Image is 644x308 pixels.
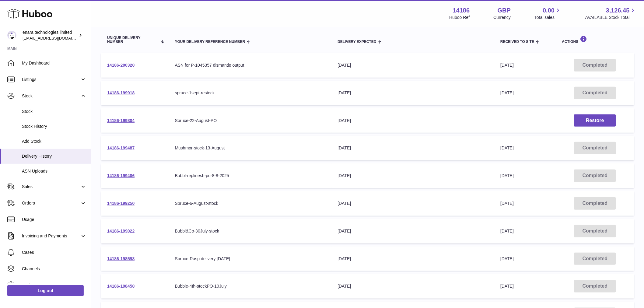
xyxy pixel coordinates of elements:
[22,282,86,288] span: Settings
[338,118,488,124] div: [DATE]
[7,31,16,40] img: internalAdmin-14186@internal.huboo.com
[23,30,77,41] div: enara technologies limited
[175,201,326,206] div: Spruce-6-August-stock
[574,114,616,127] button: Restore
[107,201,135,206] a: 14186-199250
[500,40,534,44] span: Received to Site
[453,6,470,15] strong: 14186
[23,36,89,40] span: [EMAIL_ADDRESS][DOMAIN_NAME]
[500,90,514,95] span: [DATE]
[22,266,86,272] span: Channels
[22,184,80,190] span: Sales
[175,256,326,262] div: Spruce-Rasp delivery [DATE]
[175,283,326,289] div: Bubble-4th-stockPO-10July
[22,153,86,159] span: Delivery History
[107,284,135,289] a: 14186-198450
[500,63,514,68] span: [DATE]
[22,200,80,206] span: Orders
[338,283,488,289] div: [DATE]
[22,168,86,174] span: ASN Uploads
[22,77,80,82] span: Listings
[107,90,135,95] a: 14186-199918
[175,40,245,44] span: Your Delivery Reference Number
[500,229,514,233] span: [DATE]
[22,250,86,255] span: Cases
[107,256,135,261] a: 14186-198598
[338,145,488,151] div: [DATE]
[543,6,555,15] span: 0.00
[22,109,86,114] span: Stock
[22,124,86,129] span: Stock History
[500,145,514,150] span: [DATE]
[175,228,326,234] div: Bubbl&Co-30July-stock
[22,60,86,66] span: My Dashboard
[338,62,488,68] div: [DATE]
[534,15,562,20] span: Total sales
[338,201,488,206] div: [DATE]
[7,285,84,296] a: Log out
[500,173,514,178] span: [DATE]
[500,201,514,206] span: [DATE]
[175,62,326,68] div: ASN for P-1045357 dismantle output
[338,90,488,96] div: [DATE]
[107,63,135,68] a: 14186-200320
[338,228,488,234] div: [DATE]
[107,145,135,150] a: 14186-199487
[22,233,80,239] span: Invoicing and Payments
[450,15,470,20] div: Huboo Ref
[107,36,157,44] span: Unique Delivery Number
[175,90,326,96] div: spruce-1sept-restock
[606,6,630,15] span: 3,126.45
[494,15,511,20] div: Currency
[500,284,514,289] span: [DATE]
[107,229,135,233] a: 14186-199022
[338,256,488,262] div: [DATE]
[585,6,637,20] a: 3,126.45 AVAILABLE Stock Total
[175,173,326,179] div: Bubbl-replinesh-po-8-8-2025
[534,6,562,20] a: 0.00 Total sales
[107,173,135,178] a: 14186-199406
[585,15,637,20] span: AVAILABLE Stock Total
[175,118,326,124] div: Spruce-22-August-PO
[22,217,86,222] span: Usage
[338,173,488,179] div: [DATE]
[22,138,86,144] span: Add Stock
[562,36,628,44] div: Actions
[175,145,326,151] div: Mushmor-stock-13-August
[107,118,135,123] a: 14186-199804
[22,93,80,99] span: Stock
[338,40,376,44] span: Delivery Expected
[498,6,511,15] strong: GBP
[500,256,514,261] span: [DATE]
